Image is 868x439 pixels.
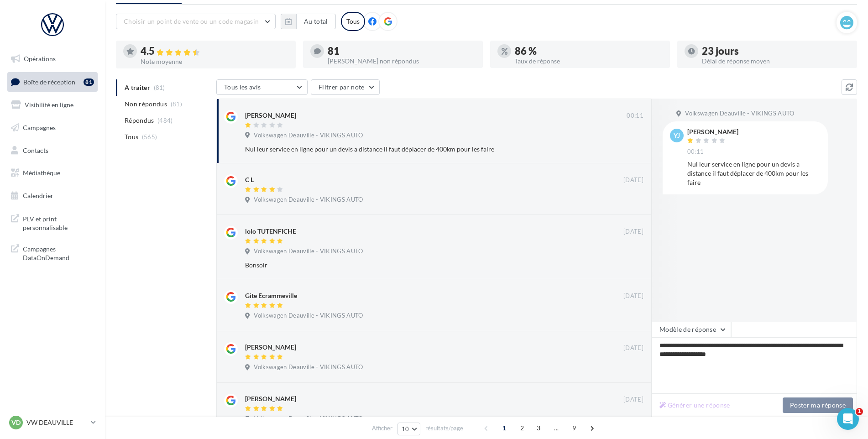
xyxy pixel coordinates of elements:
div: C L [245,175,254,184]
span: [DATE] [623,396,643,404]
button: Au total [281,14,336,29]
span: 00:11 [627,112,643,120]
button: Choisir un point de vente ou un code magasin [116,14,276,29]
span: 00:11 [687,148,704,156]
div: [PERSON_NAME] [245,343,296,352]
a: Boîte de réception81 [5,72,99,92]
span: Médiathèque [23,169,60,177]
div: 86 % [515,46,663,56]
span: Visibilité en ligne [25,101,73,109]
div: 4.5 [141,46,288,57]
span: Tous [125,132,138,141]
span: Volkswagen Deauville - VIKINGS AUTO [685,110,794,118]
span: [DATE] [623,292,643,300]
span: Choisir un point de vente ou un code magasin [124,17,259,25]
a: Campagnes DataOnDemand [5,239,99,266]
span: (81) [171,100,182,108]
span: Boîte de réception [23,78,75,85]
span: 10 [402,425,409,433]
span: (484) [157,117,173,124]
span: 2 [515,421,529,435]
div: 81 [328,46,476,56]
span: résultats/page [425,424,463,433]
span: [DATE] [623,344,643,352]
div: Bonsoir [245,261,584,270]
span: ... [549,421,564,435]
span: yj [674,131,680,140]
div: Note moyenne [141,58,288,65]
span: Volkswagen Deauville - VIKINGS AUTO [254,415,363,423]
a: PLV et print personnalisable [5,209,99,236]
button: Poster ma réponse [783,397,853,413]
button: Générer une réponse [656,400,734,411]
button: Modèle de réponse [652,322,731,337]
button: Filtrer par note [311,79,380,95]
button: Tous les avis [216,79,308,95]
span: Volkswagen Deauville - VIKINGS AUTO [254,247,363,256]
button: Au total [296,14,336,29]
span: Afficher [372,424,392,433]
a: Visibilité en ligne [5,95,99,115]
span: Non répondus [125,99,167,109]
span: Volkswagen Deauville - VIKINGS AUTO [254,312,363,320]
div: Nul leur service en ligne pour un devis a distance il faut déplacer de 400km pour les faire [687,160,821,187]
p: VW DEAUVILLE [26,418,87,427]
span: Contacts [23,146,48,154]
span: Calendrier [23,192,53,199]
span: 1 [497,421,512,435]
span: PLV et print personnalisable [23,213,94,232]
a: Contacts [5,141,99,160]
div: Tous [341,12,365,31]
span: VD [11,418,21,427]
a: Opérations [5,49,99,68]
div: [PERSON_NAME] [245,394,296,403]
span: Tous les avis [224,83,261,91]
div: [PERSON_NAME] [245,111,296,120]
div: [PERSON_NAME] [687,129,738,135]
div: lolo TUTENFICHE [245,227,296,236]
span: Campagnes DataOnDemand [23,243,94,262]
span: Opérations [24,55,56,63]
a: Calendrier [5,186,99,205]
button: 10 [397,423,421,435]
span: Volkswagen Deauville - VIKINGS AUTO [254,363,363,371]
div: Nul leur service en ligne pour un devis a distance il faut déplacer de 400km pour les faire [245,145,584,154]
div: 81 [84,78,94,86]
span: 1 [856,408,863,415]
span: 9 [567,421,581,435]
span: [DATE] [623,228,643,236]
a: Campagnes [5,118,99,137]
div: 23 jours [702,46,850,56]
div: [PERSON_NAME] non répondus [328,58,476,64]
span: 3 [531,421,546,435]
div: Délai de réponse moyen [702,58,850,64]
iframe: Intercom live chat [837,408,859,430]
span: Campagnes [23,124,56,131]
div: Gite Ecrammeville [245,291,297,300]
span: [DATE] [623,176,643,184]
span: Répondus [125,116,154,125]
span: (565) [142,133,157,141]
a: Médiathèque [5,163,99,183]
span: Volkswagen Deauville - VIKINGS AUTO [254,131,363,140]
span: Volkswagen Deauville - VIKINGS AUTO [254,196,363,204]
a: VD VW DEAUVILLE [7,414,98,431]
div: Taux de réponse [515,58,663,64]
